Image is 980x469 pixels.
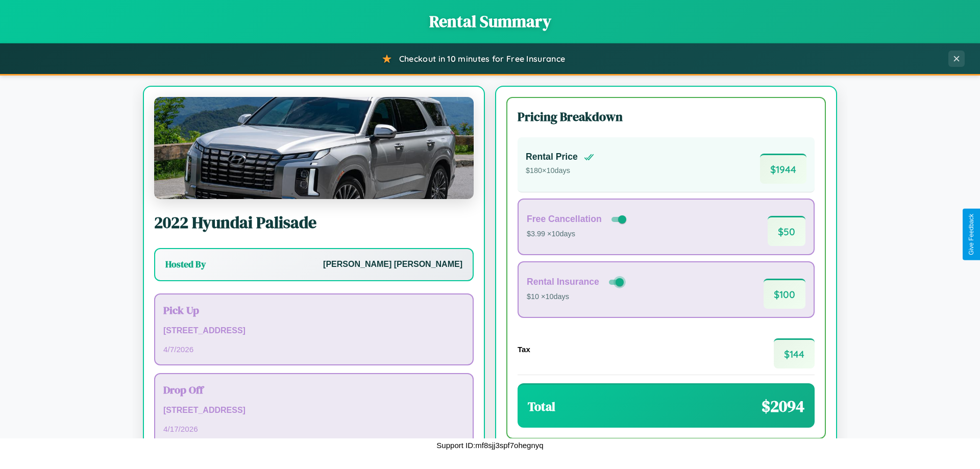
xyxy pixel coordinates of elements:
p: [STREET_ADDRESS] [163,324,464,338]
span: $ 50 [768,216,805,246]
span: $ 100 [764,279,805,309]
h3: Pick Up [163,303,464,317]
h4: Rental Price [526,152,578,162]
span: $ 2094 [762,395,804,417]
h4: Rental Insurance [527,277,599,287]
img: Hyundai Palisade [154,97,474,199]
span: $ 144 [774,338,815,368]
p: $ 180 × 10 days [526,164,594,178]
span: Checkout in 10 minutes for Free Insurance [399,54,565,64]
p: 4 / 7 / 2026 [163,342,464,356]
p: [STREET_ADDRESS] [163,403,464,418]
p: $3.99 × 10 days [527,228,628,241]
h4: Tax [518,345,530,354]
p: 4 / 17 / 2026 [163,422,464,436]
h3: Hosted By [165,258,206,270]
span: $ 1944 [760,154,806,184]
h3: Pricing Breakdown [518,108,815,125]
p: $10 × 10 days [527,290,626,304]
h4: Free Cancellation [527,214,602,225]
h3: Drop Off [163,382,464,397]
p: Support ID: mf8sjj3spf7ohegnyq [436,438,543,452]
div: Give Feedback [968,214,975,255]
h3: Total [528,398,555,415]
p: [PERSON_NAME] [PERSON_NAME] [323,257,462,272]
h1: Rental Summary [10,10,970,33]
h2: 2022 Hyundai Palisade [154,211,474,234]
